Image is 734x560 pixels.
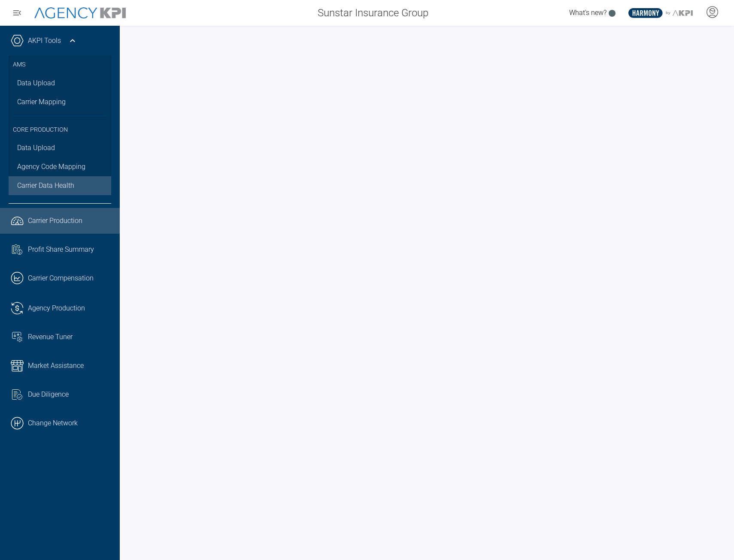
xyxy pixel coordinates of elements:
a: Carrier Data Health [9,176,111,195]
a: Data Upload [9,138,111,157]
span: Carrier Compensation [28,273,94,283]
a: AKPI Tools [28,36,61,46]
span: Carrier Production [28,216,82,226]
a: Carrier Mapping [9,93,111,111]
img: AgencyKPI [34,7,126,19]
span: Due Diligence [28,389,69,400]
span: Sunstar Insurance Group [318,5,428,21]
span: Revenue Tuner [28,332,73,342]
span: What's new? [569,9,607,17]
span: Agency Production [28,303,85,313]
a: Data Upload [9,74,111,93]
span: Profit Share Summary [28,244,94,255]
span: Carrier Data Health [17,181,74,191]
h3: AMS [13,56,107,74]
span: Market Assistance [28,361,84,371]
h3: Core Production [13,116,107,139]
a: Agency Code Mapping [9,157,111,176]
